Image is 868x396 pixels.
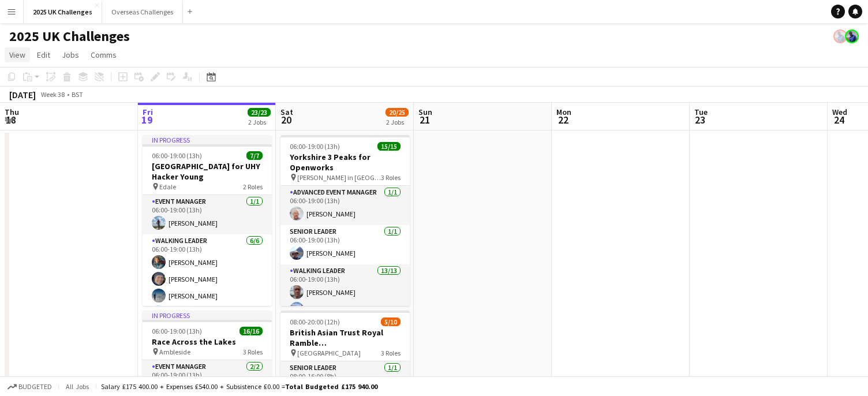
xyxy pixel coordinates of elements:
[556,107,571,117] span: Mon
[91,50,117,60] span: Comms
[5,107,19,117] span: Thu
[38,90,67,99] span: Week 38
[143,161,272,182] h3: [GEOGRAPHIC_DATA] for UHY Hacker Young
[381,317,401,326] span: 5/10
[143,311,272,320] div: In progress
[143,135,272,144] div: In progress
[290,142,340,151] span: 06:00-19:00 (13h)
[280,186,410,225] app-card-role: Advanced Event Manager1/106:00-19:00 (13h)[PERSON_NAME]
[280,327,410,348] h3: British Asian Trust Royal Ramble ([GEOGRAPHIC_DATA])
[6,380,54,393] button: Budgeted
[5,47,30,62] a: View
[159,348,190,356] span: Ambleside
[86,47,121,62] a: Comms
[845,29,859,43] app-user-avatar: Andy Baker
[243,182,263,191] span: 2 Roles
[279,113,293,126] span: 20
[280,225,410,264] app-card-role: Senior Leader1/106:00-19:00 (13h)[PERSON_NAME]
[9,28,130,45] h1: 2025 UK Challenges
[248,118,270,126] div: 2 Jobs
[102,1,183,23] button: Overseas Challenges
[297,349,361,357] span: [GEOGRAPHIC_DATA]
[63,382,91,391] span: All jobs
[386,118,408,126] div: 2 Jobs
[143,107,153,117] span: Fri
[9,50,25,60] span: View
[833,29,847,43] app-user-avatar: Andy Baker
[248,108,271,117] span: 23/23
[3,113,19,126] span: 18
[246,151,263,160] span: 7/7
[143,135,272,306] app-job-card: In progress06:00-19:00 (13h)7/7[GEOGRAPHIC_DATA] for UHY Hacker Young Edale2 RolesEvent Manager1/...
[57,47,84,62] a: Jobs
[418,107,432,117] span: Sun
[141,113,153,126] span: 19
[37,50,50,60] span: Edit
[377,142,401,151] span: 15/15
[297,173,381,182] span: [PERSON_NAME] in [GEOGRAPHIC_DATA]
[101,382,377,391] div: Salary £175 400.00 + Expenses £540.00 + Subsistence £0.00 =
[143,337,272,347] h3: Race Across the Lakes
[240,327,263,335] span: 16/16
[280,152,410,173] h3: Yorkshire 3 Peaks for Openworks
[693,113,708,126] span: 23
[152,327,202,335] span: 06:00-19:00 (13h)
[381,173,401,182] span: 3 Roles
[243,348,263,356] span: 3 Roles
[285,382,377,391] span: Total Budgeted £175 940.00
[830,113,847,126] span: 24
[555,113,571,126] span: 22
[159,182,176,191] span: Edale
[72,90,83,99] div: BST
[694,107,708,117] span: Tue
[143,195,272,234] app-card-role: Event Manager1/106:00-19:00 (13h)[PERSON_NAME]
[9,89,36,100] div: [DATE]
[417,113,432,126] span: 21
[24,1,102,23] button: 2025 UK Challenges
[386,108,409,117] span: 20/25
[290,317,340,326] span: 08:00-20:00 (12h)
[280,135,410,306] app-job-card: 06:00-19:00 (13h)15/15Yorkshire 3 Peaks for Openworks [PERSON_NAME] in [GEOGRAPHIC_DATA]3 RolesAd...
[18,383,52,391] span: Budgeted
[143,234,272,361] app-card-role: Walking Leader6/606:00-19:00 (13h)[PERSON_NAME][PERSON_NAME][PERSON_NAME]
[832,107,847,117] span: Wed
[32,47,55,62] a: Edit
[152,151,202,160] span: 06:00-19:00 (13h)
[280,107,293,117] span: Sat
[62,50,79,60] span: Jobs
[381,349,401,357] span: 3 Roles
